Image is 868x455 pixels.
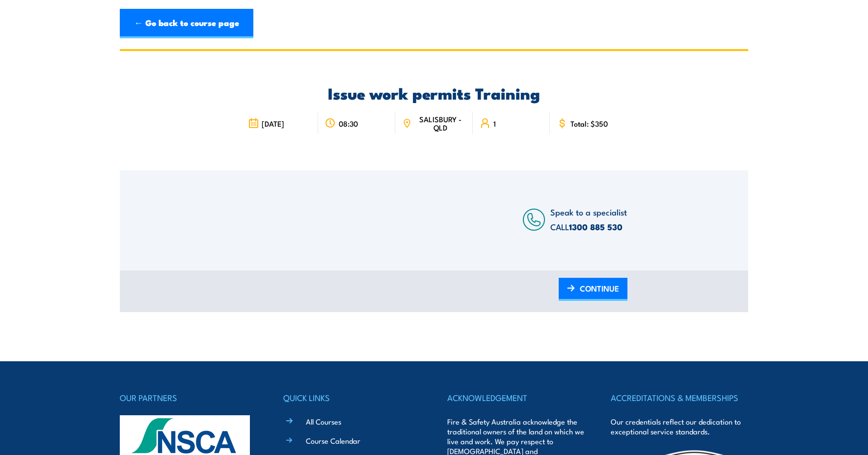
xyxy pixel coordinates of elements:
[611,391,748,404] h4: ACCREDITATIONS & MEMBERSHIPS
[306,435,360,446] a: Course Calendar
[447,391,585,404] h4: ACKNOWLEDGEMENT
[493,119,496,128] span: 1
[570,119,608,128] span: Total: $350
[415,115,466,132] span: SALISBURY - QLD
[306,416,341,427] a: All Courses
[580,275,619,301] span: CONTINUE
[262,119,284,128] span: [DATE]
[283,391,421,404] h4: QUICK LINKS
[339,119,358,128] span: 08:30
[550,206,627,233] span: Speak to a specialist CALL
[241,86,627,100] h2: Issue work permits Training
[569,220,623,233] a: 1300 885 530
[120,9,253,38] a: ← Go back to course page
[559,278,627,301] a: CONTINUE
[611,417,748,436] p: Our credentials reflect our dedication to exceptional service standards.
[120,391,257,404] h4: OUR PARTNERS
